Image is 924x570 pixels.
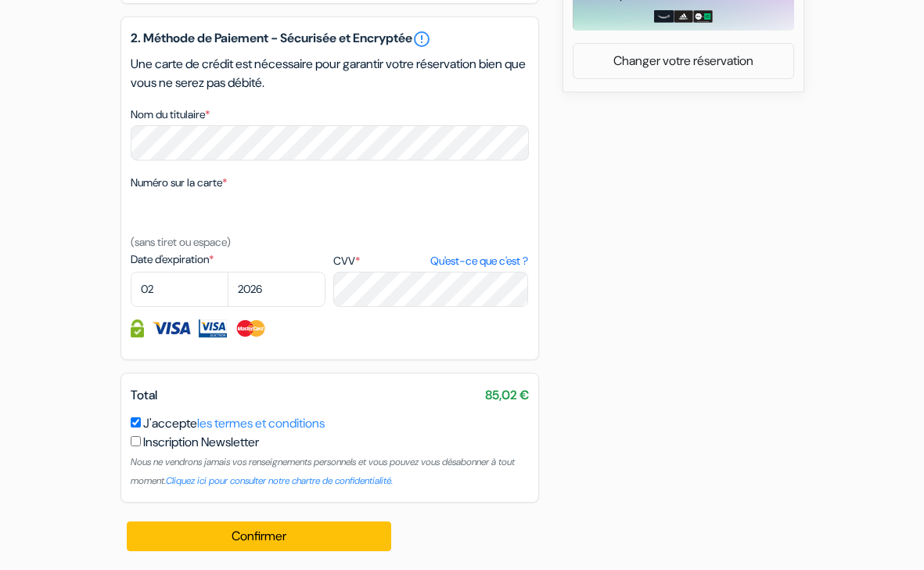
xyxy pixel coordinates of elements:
label: Nom du titulaire [131,106,210,123]
a: Cliquez ici pour consulter notre chartre de confidentialité. [166,474,393,487]
label: Date d'expiration [131,251,325,268]
button: Confirmer [127,521,392,551]
img: uber-uber-eats-card.png [693,10,713,23]
img: amazon-card-no-text.png [654,10,674,23]
span: Total [131,387,157,403]
label: J'accepte [143,414,325,433]
img: Information de carte de crédit entièrement encryptée et sécurisée [131,319,144,337]
a: error_outline [412,30,431,49]
a: Qu'est-ce que c'est ? [430,253,528,269]
label: CVV [333,253,528,269]
p: Une carte de crédit est nécessaire pour garantir votre réservation bien que vous ne serez pas déb... [131,55,529,92]
label: Numéro sur la carte [131,175,227,191]
h5: 2. Méthode de Paiement - Sécurisée et Encryptée [131,30,529,49]
small: Nous ne vendrons jamais vos renseignements personnels et vous pouvez vous désabonner à tout moment. [131,456,515,487]
img: adidas-card.png [674,10,693,23]
img: Visa [152,319,191,337]
small: (sans tiret ou espace) [131,235,231,249]
label: Inscription Newsletter [143,433,259,452]
span: 85,02 € [485,386,529,405]
img: Master Card [235,319,267,337]
a: Changer votre réservation [573,46,793,76]
a: les termes et conditions [197,415,325,431]
img: Visa Electron [199,319,227,337]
